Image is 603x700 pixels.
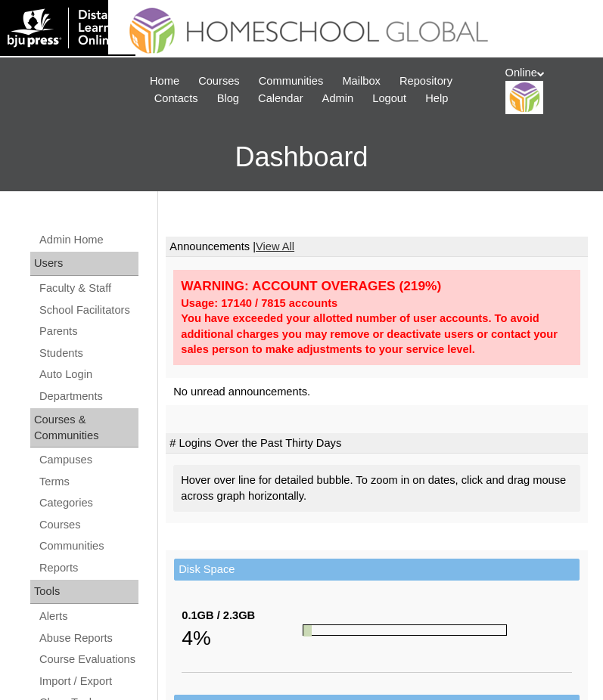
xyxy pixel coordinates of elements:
[8,8,128,48] img: logo-white.png
[38,451,138,469] a: Campuses
[38,650,138,669] a: Course Evaluations
[38,672,138,691] a: Import / Export
[30,252,138,276] div: Users
[250,90,310,107] a: Calendar
[505,65,589,114] div: Online
[8,123,595,191] h3: Dashboard
[38,472,138,491] a: Terms
[174,559,580,581] td: Disk Space
[38,559,138,578] a: Reports
[182,608,303,624] div: 0.1GB / 2.3GB
[315,90,362,107] a: Admin
[38,629,138,648] a: Abuse Reports
[505,81,543,115] img: Online Academy
[142,73,187,90] a: Home
[372,90,406,107] span: Logout
[166,237,588,258] td: Announcements |
[150,73,179,90] span: Home
[399,73,452,90] span: Repository
[38,516,138,534] a: Courses
[38,301,138,320] a: School Facilitators
[334,73,388,90] a: Mailbox
[256,240,294,252] a: View All
[342,73,381,90] span: Mailbox
[38,344,138,363] a: Students
[38,231,138,249] a: Admin Home
[258,90,303,107] span: Calendar
[181,297,337,309] strong: Usage: 17140 / 7815 accounts
[38,322,138,341] a: Parents
[425,90,448,107] span: Help
[154,90,198,107] span: Contacts
[418,90,455,107] a: Help
[38,607,138,626] a: Alerts
[392,73,460,90] a: Repository
[322,90,354,107] span: Admin
[38,537,138,556] a: Communities
[166,433,588,454] td: # Logins Over the Past Thirty Days
[38,279,138,298] a: Faculty & Staff
[259,73,324,90] span: Communities
[251,73,331,90] a: Communities
[173,465,580,511] div: Hover over line for detailed bubble. To zoom in on dates, click and drag mouse across graph horiz...
[181,311,573,358] div: You have exceeded your allotted number of user accounts. To avoid additional charges you may remo...
[30,580,138,604] div: Tools
[191,73,247,90] a: Courses
[365,90,414,107] a: Logout
[210,90,247,107] a: Blog
[30,408,138,448] div: Courses & Communities
[198,73,240,90] span: Courses
[38,494,138,513] a: Categories
[147,90,206,107] a: Contacts
[182,623,303,653] div: 4%
[217,90,239,107] span: Blog
[166,378,588,406] td: No unread announcements.
[181,277,573,295] div: WARNING: ACCOUNT OVERAGES (219%)
[38,387,138,406] a: Departments
[38,365,138,384] a: Auto Login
